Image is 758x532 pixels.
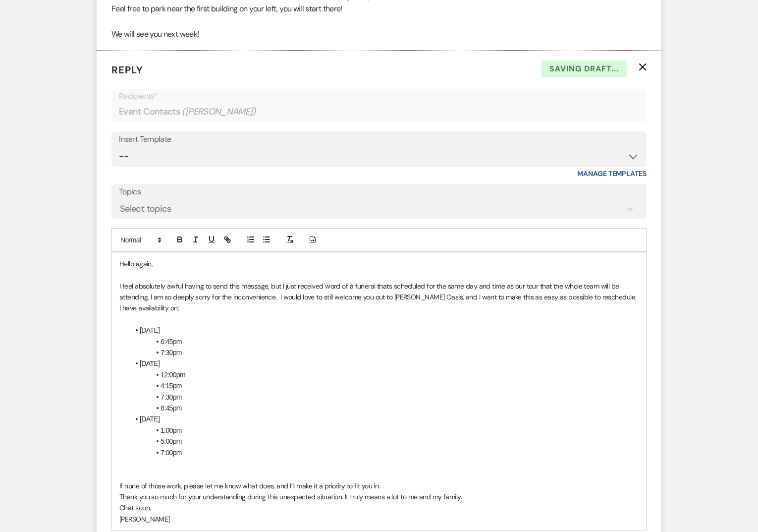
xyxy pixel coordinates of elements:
[119,281,639,314] p: I feel absolutely awful having to send this message, but I just received word of a funeral thats ...
[111,2,647,15] p: Feel free to park near the first building on your left, you will start there!
[182,105,256,118] span: ( [PERSON_NAME] )
[129,414,639,424] li: [DATE]
[120,202,171,215] div: Select topics
[541,60,627,77] span: Saving draft...
[119,102,639,121] div: Event Contacts
[119,514,639,525] p: [PERSON_NAME]
[129,392,639,403] li: 7:30pm
[129,325,639,336] li: [DATE]
[119,90,639,103] p: Recipients*
[119,258,639,269] p: Hello again,
[119,185,639,199] label: Topics
[129,336,639,347] li: 6:45pm
[119,491,639,502] p: Thank you so much for your understanding during this unexpected situation. It truly means a lot t...
[129,425,639,436] li: 1:00pm
[111,28,647,41] p: We will see you next week!
[129,403,639,414] li: 8:45pm
[129,369,639,380] li: 12:00pm
[129,447,639,458] li: 7:00pm
[577,169,647,178] a: Manage Templates
[119,502,639,513] p: Chat soon,
[119,132,639,147] div: Insert Template
[111,63,143,76] span: Reply
[129,380,639,391] li: 4:15pm
[119,480,639,491] p: If none of those work, please let me know what does, and I’ll make it a priority to fit you in.
[129,358,639,369] li: [DATE]
[129,347,639,358] li: 7:30pm
[129,436,639,447] li: 5:00pm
